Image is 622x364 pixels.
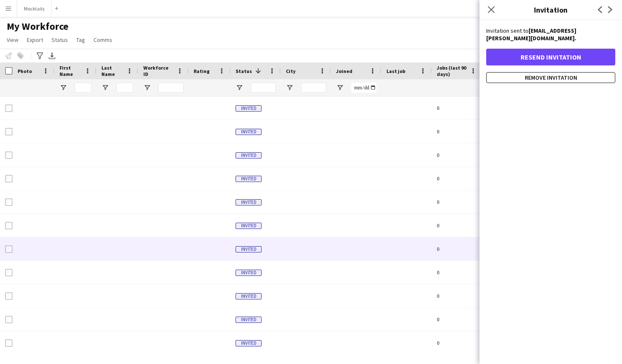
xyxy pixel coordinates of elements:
[236,176,262,182] span: Invited
[432,284,482,307] div: 0
[52,36,68,44] span: Status
[236,270,262,276] span: Invited
[486,27,576,42] strong: [EMAIL_ADDRESS][PERSON_NAME][DOMAIN_NAME].
[158,83,184,93] input: Workforce ID Filter Input
[236,152,262,159] span: Invited
[23,34,47,45] a: Export
[5,339,13,347] input: Row Selection is disabled for this row (unchecked)
[486,49,615,65] button: Resend invitation
[301,83,326,93] input: City Filter Input
[3,34,22,45] a: View
[5,222,13,229] input: Row Selection is disabled for this row (unchecked)
[5,269,13,276] input: Row Selection is disabled for this row (unchecked)
[101,65,123,77] span: Last Name
[236,68,252,74] span: Status
[143,84,151,91] button: Open Filter Menu
[432,308,482,331] div: 0
[48,34,71,45] a: Status
[27,36,43,44] span: Export
[351,83,376,93] input: Joined Filter Input
[336,84,344,91] button: Open Filter Menu
[5,104,13,112] input: Row Selection is disabled for this row (unchecked)
[5,198,13,206] input: Row Selection is disabled for this row (unchecked)
[73,34,88,45] a: Tag
[432,331,482,354] div: 0
[386,68,405,74] span: Last job
[251,83,276,93] input: Status Filter Input
[286,68,295,74] span: City
[236,84,243,91] button: Open Filter Menu
[236,246,262,252] span: Invited
[7,20,68,33] span: My Workforce
[432,237,482,260] div: 0
[5,128,13,135] input: Row Selection is disabled for this row (unchecked)
[432,120,482,143] div: 0
[101,84,109,91] button: Open Filter Menu
[236,105,262,112] span: Invited
[60,84,67,91] button: Open Filter Menu
[286,84,293,91] button: Open Filter Menu
[336,68,352,74] span: Joined
[117,83,133,93] input: Last Name Filter Input
[432,214,482,237] div: 0
[75,83,91,93] input: First Name Filter Input
[432,190,482,213] div: 0
[437,65,467,77] span: Jobs (last 90 days)
[486,72,615,83] button: Remove invitation
[60,65,81,77] span: First Name
[47,51,57,61] app-action-btn: Export XLSX
[93,36,112,44] span: Comms
[236,317,262,323] span: Invited
[236,340,262,346] span: Invited
[17,0,52,17] button: Mocktails
[35,51,45,61] app-action-btn: Advanced filters
[7,36,18,44] span: View
[486,27,615,42] p: Invitation sent to
[236,129,262,135] span: Invited
[194,68,210,74] span: Rating
[76,36,85,44] span: Tag
[5,175,13,182] input: Row Selection is disabled for this row (unchecked)
[432,143,482,166] div: 0
[5,151,13,159] input: Row Selection is disabled for this row (unchecked)
[236,293,262,299] span: Invited
[18,68,32,74] span: Photo
[236,223,262,229] span: Invited
[236,199,262,205] span: Invited
[5,245,13,253] input: Row Selection is disabled for this row (unchecked)
[432,96,482,120] div: 0
[432,261,482,284] div: 0
[432,167,482,190] div: 0
[90,34,116,45] a: Comms
[143,65,174,77] span: Workforce ID
[5,292,13,300] input: Row Selection is disabled for this row (unchecked)
[479,4,622,15] h3: Invitation
[5,316,13,323] input: Row Selection is disabled for this row (unchecked)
